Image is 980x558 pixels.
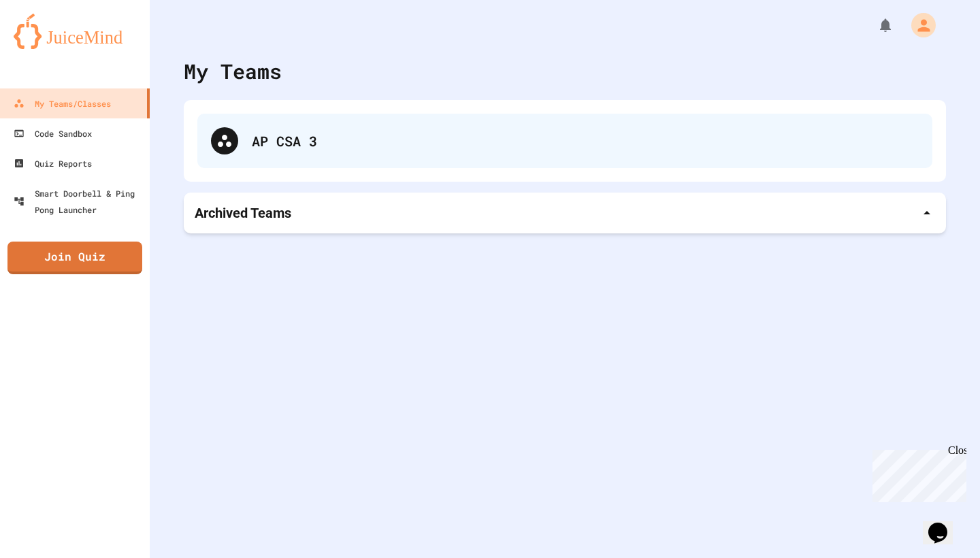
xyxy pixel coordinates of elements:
[867,444,966,502] iframe: chat widget
[252,131,919,151] div: AP CSA 3
[197,114,932,168] div: AP CSA 3
[14,95,111,112] div: My Teams/Classes
[5,5,94,86] div: Chat with us now!Close
[14,14,136,49] img: logo-orange.svg
[7,242,142,274] a: Join Quiz
[14,155,92,171] div: Quiz Reports
[14,125,92,142] div: Code Sandbox
[14,185,144,218] div: Smart Doorbell & Ping Pong Launcher
[184,56,282,86] div: My Teams
[897,10,939,41] div: My Account
[923,504,966,544] iframe: chat widget
[852,14,897,37] div: My Notifications
[195,203,291,223] p: Archived Teams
